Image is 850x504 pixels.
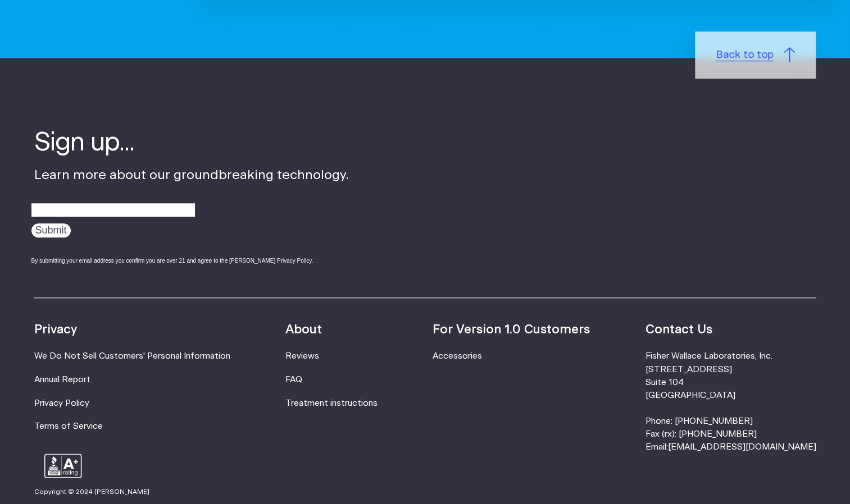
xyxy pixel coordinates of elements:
a: FAQ [285,375,302,384]
a: Annual Report [34,375,90,384]
a: [EMAIL_ADDRESS][DOMAIN_NAME] [667,443,816,451]
a: Back to top [695,31,816,79]
li: Fisher Wallace Laboratories, Inc. [STREET_ADDRESS] Suite 104 [GEOGRAPHIC_DATA] Phone: [PHONE_NUMB... [645,350,816,453]
strong: About [285,323,322,336]
a: Accessories [433,352,482,360]
div: Learn more about our groundbreaking technology. [34,126,349,276]
strong: Contact Us [645,323,712,336]
input: Submit [31,223,71,237]
a: Reviews [285,352,319,360]
a: Treatment instructions [285,399,378,407]
h4: Sign up... [34,126,349,161]
span: Back to top [716,47,774,63]
strong: For Version 1.0 Customers [433,323,590,336]
a: Privacy Policy [34,399,89,407]
small: Copyright © 2024 [PERSON_NAME] [34,489,149,495]
a: We Do Not Sell Customers' Personal Information [34,352,230,360]
a: Terms of Service [34,422,103,430]
strong: Privacy [34,323,77,336]
div: By submitting your email address you confirm you are over 21 and agree to the [PERSON_NAME] Priva... [31,256,349,265]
